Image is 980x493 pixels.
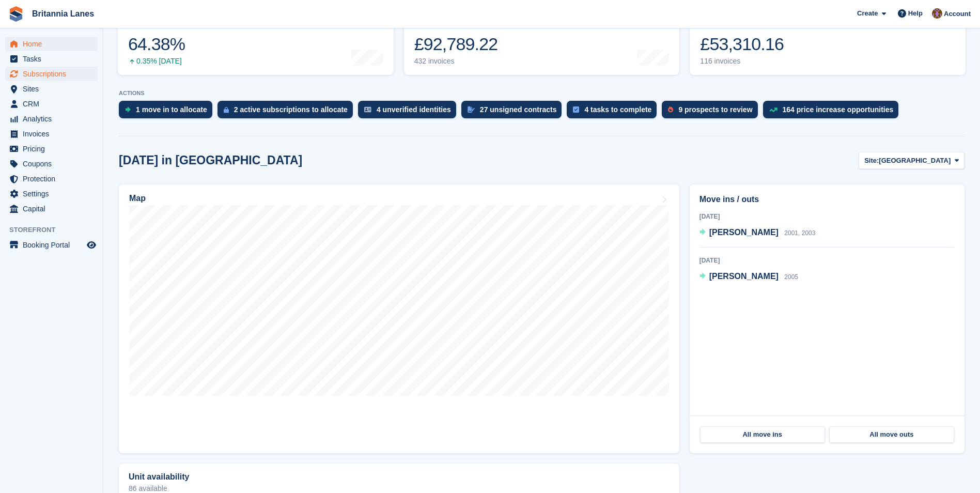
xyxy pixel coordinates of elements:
[784,229,815,237] span: 2001, 2003
[668,106,673,113] img: prospect-51fa495bee0391a8d652442698ab0144808aea92771e9ea1ae160a38d050c398.svg
[9,225,103,235] span: Storefront
[784,273,798,281] span: 2005
[129,485,670,492] p: 86 available
[23,238,85,252] span: Booking Portal
[5,82,98,96] a: menu
[129,472,189,482] h2: Unit availability
[119,184,679,453] a: Map
[125,106,131,113] img: move_ins_to_allocate_icon-fdf77a2bb77ea45bf5b3d319d69a93e2d87916cf1d5bf7949dd705db3b84f3ca.svg
[118,9,394,75] a: Occupancy 64.38% 0.35% [DATE]
[700,34,784,55] div: £53,310.16
[864,156,879,166] span: Site:
[699,270,798,284] a: [PERSON_NAME] 2005
[699,193,955,206] h2: Move ins / outs
[5,97,98,111] a: menu
[5,238,98,252] a: menu
[709,272,779,281] span: [PERSON_NAME]
[783,105,894,114] div: 164 price increase opportunities
[414,34,498,55] div: £92,789.22
[404,9,680,75] a: Month-to-date sales £92,789.22 432 invoices
[699,256,955,265] div: [DATE]
[699,226,816,240] a: [PERSON_NAME] 2001, 2003
[932,8,942,19] img: Andy Collier
[5,157,98,171] a: menu
[5,67,98,81] a: menu
[461,101,567,124] a: 27 unsigned contracts
[5,52,98,66] a: menu
[364,106,371,113] img: verify_identity-adf6edd0f0f0b5bbfe63781bf79b02c33cf7c696d77639b501bdc392416b5a36.svg
[5,127,98,141] a: menu
[128,57,185,66] div: 0.35% [DATE]
[23,97,85,111] span: CRM
[468,106,475,113] img: contract_signature_icon-13c848040528278c33f63329250d36e43548de30e8caae1d1a13099fd9432cc5.svg
[5,172,98,186] a: menu
[23,142,85,156] span: Pricing
[224,106,229,113] img: active_subscription_to_allocate_icon-d502201f5373d7db506a760aba3b589e785aa758c864c3986d89f69b8ff3...
[377,105,451,114] div: 4 unverified identities
[859,152,965,169] button: Site: [GEOGRAPHIC_DATA]
[700,57,784,66] div: 116 invoices
[857,8,878,19] span: Create
[129,194,146,203] h2: Map
[23,157,85,171] span: Coupons
[908,8,923,19] span: Help
[23,82,85,96] span: Sites
[28,5,98,22] a: Britannia Lanes
[119,153,302,167] h2: [DATE] in [GEOGRAPHIC_DATA]
[23,172,85,186] span: Protection
[5,202,98,216] a: menu
[128,34,185,55] div: 64.38%
[769,107,777,112] img: price_increase_opportunities-93ffe204e8149a01c8c9dc8f82e8f89637d9d84a8eef4429ea346261dce0b2c0.svg
[699,212,955,221] div: [DATE]
[5,37,98,51] a: menu
[5,112,98,126] a: menu
[573,106,579,113] img: task-75834270c22a3079a89374b754ae025e5fb1db73e45f91037f5363f120a921f8.svg
[217,101,358,124] a: 2 active subscriptions to allocate
[23,112,85,126] span: Analytics
[8,6,24,22] img: stora-icon-8386f47178a22dfd0bd8f6a31ec36ba5ce8667c1dd55bd0f319d3a0aa187defe.svg
[480,105,557,114] div: 27 unsigned contracts
[414,57,498,66] div: 432 invoices
[5,187,98,201] a: menu
[234,105,348,114] div: 2 active subscriptions to allocate
[23,52,85,66] span: Tasks
[5,142,98,156] a: menu
[709,228,779,237] span: [PERSON_NAME]
[763,101,904,124] a: 164 price increase opportunities
[944,9,971,19] span: Account
[690,9,966,75] a: Awaiting payment £53,310.16 116 invoices
[700,426,825,443] a: All move ins
[584,105,651,114] div: 4 tasks to complete
[119,90,965,97] p: ACTIONS
[829,426,954,443] a: All move outs
[23,127,85,141] span: Invoices
[23,37,85,51] span: Home
[662,101,763,124] a: 9 prospects to review
[23,202,85,216] span: Capital
[136,105,207,114] div: 1 move in to allocate
[678,105,752,114] div: 9 prospects to review
[119,101,217,124] a: 1 move in to allocate
[85,239,98,251] a: Preview store
[567,101,662,124] a: 4 tasks to complete
[358,101,461,124] a: 4 unverified identities
[879,156,951,166] span: [GEOGRAPHIC_DATA]
[23,187,85,201] span: Settings
[23,67,85,81] span: Subscriptions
